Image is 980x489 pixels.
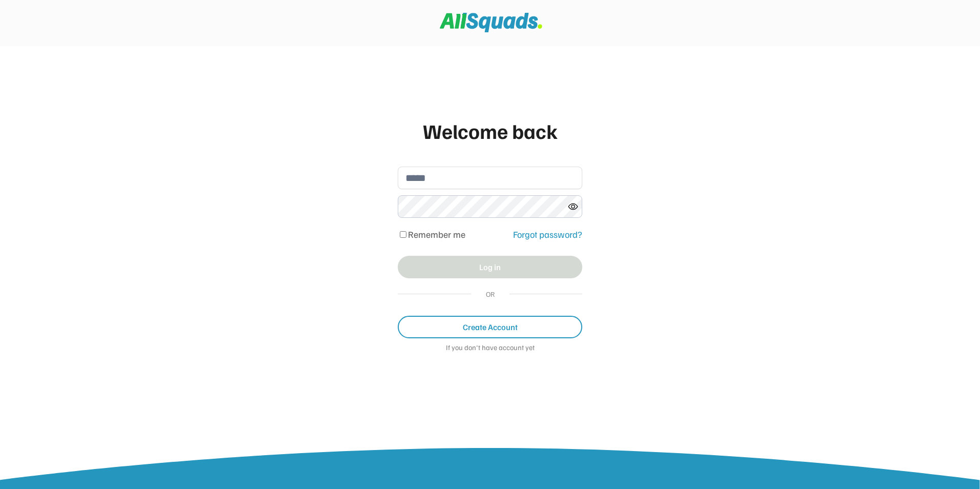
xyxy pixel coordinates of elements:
div: OR [481,289,499,299]
div: Forgot password? [513,228,582,241]
img: Squad%20Logo.svg [440,13,542,32]
button: Create Account [398,316,582,338]
label: Remember me [408,229,465,240]
div: Welcome back [398,115,582,146]
div: If you don't have account yet [398,343,582,354]
button: Log in [398,256,582,278]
